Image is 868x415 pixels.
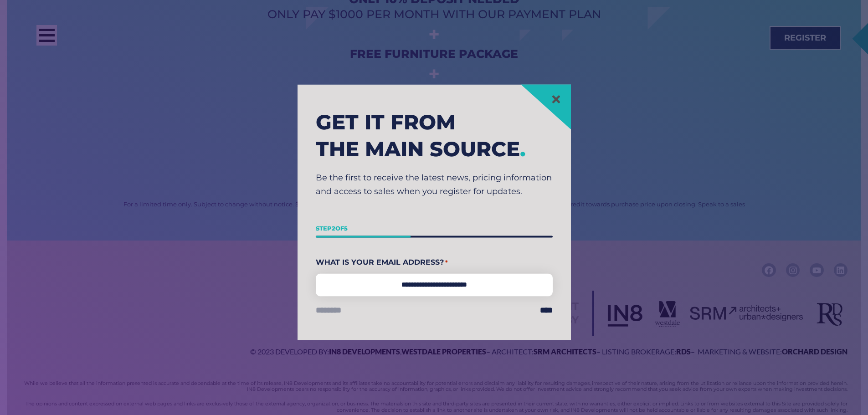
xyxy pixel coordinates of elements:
span: 5 [344,225,348,232]
h2: Get it from the main source [316,109,553,163]
p: Step of [316,222,553,236]
span: 2 [332,225,335,232]
label: What Is Your Email Address? [316,256,553,270]
span: . [520,136,526,161]
p: Be the first to receive the latest news, pricing information and access to sales when you registe... [316,172,553,199]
